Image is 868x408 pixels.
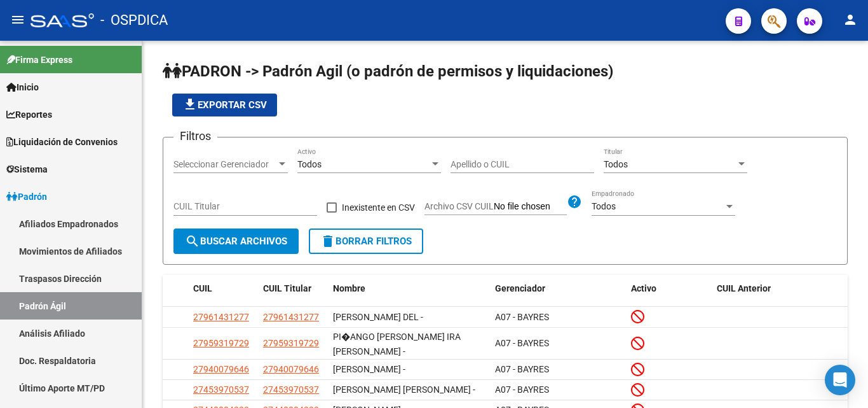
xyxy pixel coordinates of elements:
div: Open Intercom Messenger [825,365,855,395]
datatable-header-cell: Nombre [328,275,490,302]
span: Borrar Filtros [320,236,412,247]
span: CUIL Titular [263,283,311,293]
span: Inexistente en CSV [342,200,415,215]
span: Inicio [6,80,39,94]
mat-icon: person [843,12,858,27]
span: 27959319729 [193,338,249,348]
h3: Filtros [173,127,217,145]
span: Padrón [6,190,47,204]
span: Gerenciador [495,283,545,293]
span: Todos [297,159,322,169]
datatable-header-cell: CUIL Titular [258,275,328,302]
span: [PERSON_NAME] DEL - [333,312,423,322]
button: Buscar Archivos [173,229,299,254]
span: Firma Express [6,53,72,67]
mat-icon: help [567,194,582,209]
span: 27453970537 [193,384,249,395]
datatable-header-cell: CUIL [188,275,258,302]
span: 27961431277 [193,312,249,322]
datatable-header-cell: Activo [626,275,712,302]
span: A07 - BAYRES [495,338,549,348]
span: Todos [604,159,628,169]
mat-icon: menu [10,12,25,27]
datatable-header-cell: CUIL Anterior [712,275,848,302]
span: [PERSON_NAME] [PERSON_NAME] - [333,384,475,395]
button: Borrar Filtros [309,229,423,254]
span: Reportes [6,108,52,122]
span: A07 - BAYRES [495,312,549,322]
span: Liquidación de Convenios [6,135,118,149]
span: A07 - BAYRES [495,364,549,374]
mat-icon: delete [320,234,336,249]
span: Buscar Archivos [185,236,287,247]
span: 27961431277 [263,312,319,322]
datatable-header-cell: Gerenciador [490,275,627,302]
span: Activo [631,283,656,293]
mat-icon: search [185,234,200,249]
button: Exportar CSV [172,94,277,116]
span: [PERSON_NAME] - [333,364,405,374]
span: Exportar CSV [182,99,267,111]
span: 27940079646 [263,364,319,374]
span: A07 - BAYRES [495,384,549,395]
span: 27940079646 [193,364,249,374]
span: 27453970537 [263,384,319,395]
span: PI�ANGO [PERSON_NAME] IRA [PERSON_NAME] - [333,332,461,356]
span: Sistema [6,162,48,176]
span: Nombre [333,283,365,293]
input: Archivo CSV CUIL [494,201,567,213]
span: - OSPDICA [100,6,168,34]
span: Seleccionar Gerenciador [173,159,276,170]
span: Todos [592,201,616,211]
mat-icon: file_download [182,97,198,112]
span: CUIL [193,283,212,293]
span: PADRON -> Padrón Agil (o padrón de permisos y liquidaciones) [163,62,613,80]
span: Archivo CSV CUIL [424,201,494,211]
span: CUIL Anterior [717,283,771,293]
span: 27959319729 [263,338,319,348]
